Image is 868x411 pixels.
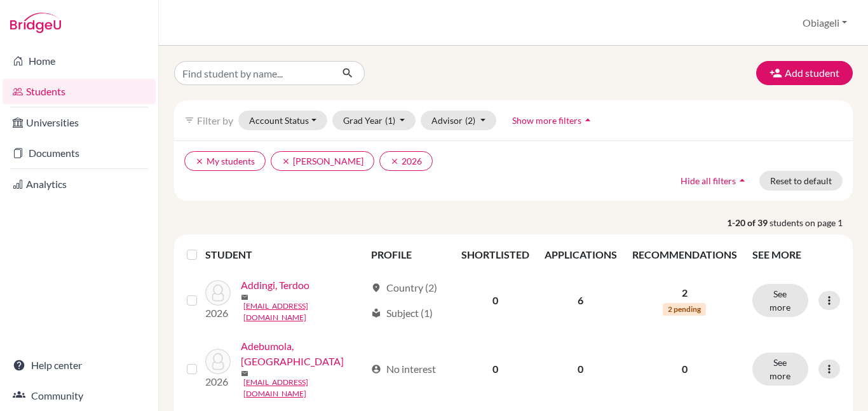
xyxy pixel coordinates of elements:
td: 6 [537,270,625,331]
button: Grad Year(1) [332,111,416,130]
td: 0 [454,270,537,331]
a: Students [3,79,156,104]
img: Adebumola, Abiola [205,349,231,374]
td: 0 [537,331,625,407]
button: clear[PERSON_NAME] [271,151,374,171]
i: arrow_drop_up [581,114,594,126]
p: 2026 [205,306,231,321]
span: mail [241,293,248,301]
span: local_library [371,308,381,318]
strong: 1-20 of 39 [727,216,770,229]
a: [EMAIL_ADDRESS][DOMAIN_NAME] [243,300,366,323]
td: 0 [454,331,537,407]
button: See more [752,284,808,317]
th: RECOMMENDATIONS [625,239,745,270]
span: Hide all filters [681,175,736,186]
img: Bridge-U [10,13,61,33]
button: Account Status [238,111,327,130]
th: PROFILE [363,239,453,270]
i: filter_list [184,115,194,125]
th: SEE MORE [745,239,848,270]
span: students on page 1 [770,216,853,229]
button: See more [752,353,808,386]
button: Advisor(2) [421,111,496,130]
th: SHORTLISTED [454,239,537,270]
a: Help center [3,353,156,378]
a: Adebumola, [GEOGRAPHIC_DATA] [241,339,366,369]
a: Addingi, Terdoo [241,278,309,293]
a: Documents [3,140,156,166]
span: mail [241,370,248,377]
a: Analytics [3,172,156,197]
div: Subject (1) [371,306,433,321]
button: Obiageli [797,11,853,35]
span: Show more filters [512,115,581,126]
a: Home [3,48,156,74]
input: Find student by name... [174,61,332,85]
p: 0 [632,361,737,377]
div: Country (2) [371,280,437,295]
div: No interest [371,361,436,377]
button: clear2026 [379,151,433,171]
span: 2 pending [663,303,706,316]
p: 2026 [205,374,231,389]
span: Filter by [197,114,233,126]
a: Community [3,383,156,408]
span: (1) [385,115,395,126]
i: arrow_drop_up [736,174,749,187]
a: Universities [3,110,156,135]
th: STUDENT [205,239,364,270]
img: Addingi, Terdoo [205,280,231,306]
i: clear [390,157,399,166]
button: Hide all filtersarrow_drop_up [670,171,759,191]
span: account_circle [371,364,381,374]
i: clear [281,157,290,166]
span: location_on [371,283,381,293]
th: APPLICATIONS [537,239,625,270]
button: Show more filtersarrow_drop_up [501,111,605,130]
span: (2) [465,115,475,126]
button: clearMy students [184,151,266,171]
button: Reset to default [759,171,843,191]
p: 2 [632,285,737,300]
i: clear [195,157,204,166]
button: Add student [756,61,853,85]
a: [EMAIL_ADDRESS][DOMAIN_NAME] [243,377,366,400]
